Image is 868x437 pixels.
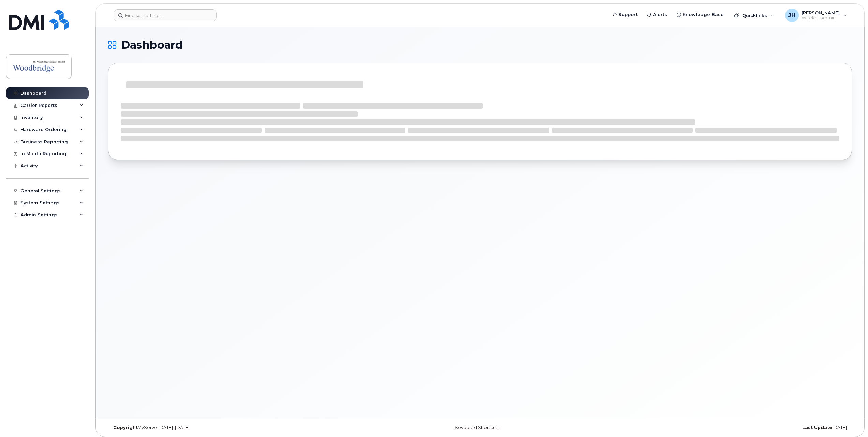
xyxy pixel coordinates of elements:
[802,425,832,430] strong: Last Update
[113,425,138,430] strong: Copyright
[604,425,852,431] div: [DATE]
[121,40,183,50] span: Dashboard
[455,425,499,430] a: Keyboard Shortcuts
[108,425,356,431] div: MyServe [DATE]–[DATE]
